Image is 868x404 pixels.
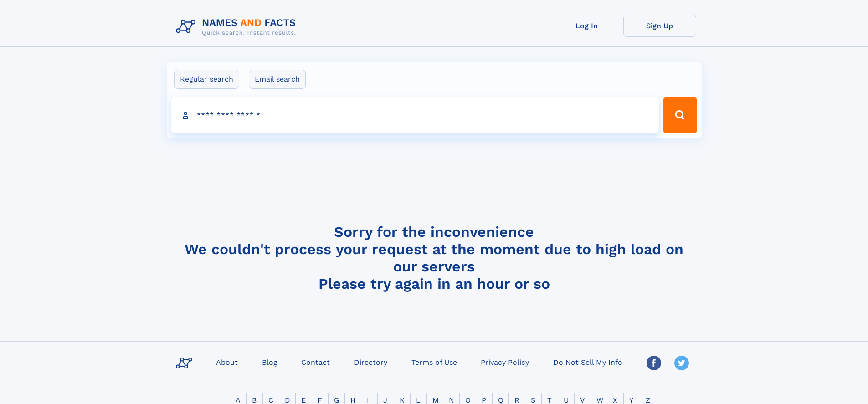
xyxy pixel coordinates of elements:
a: Blog [258,355,281,368]
button: Search Button [663,97,697,133]
h4: Sorry for the inconvenience We couldn't process your request at the moment due to high load on ou... [172,223,696,292]
a: Contact [298,355,334,368]
a: Sign Up [623,15,696,37]
img: Logo Names and Facts [172,15,303,39]
input: search input [171,97,659,133]
a: About [212,355,241,368]
a: Directory [350,355,391,368]
img: Facebook [647,356,661,370]
img: Twitter [674,356,689,370]
a: Log In [550,15,623,37]
a: Privacy Policy [477,355,533,368]
a: Do Not Sell My Info [550,355,626,368]
a: Terms of Use [408,355,461,368]
label: Email search [249,70,306,89]
label: Regular search [174,70,239,89]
